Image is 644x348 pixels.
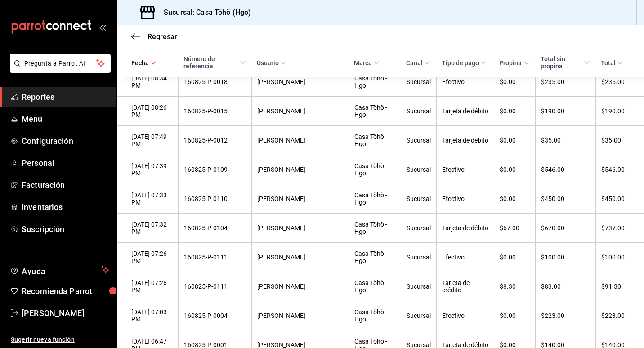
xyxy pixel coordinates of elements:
div: $235.00 [601,78,630,85]
div: $190.00 [541,107,590,115]
div: [DATE] 07:26 PM [131,250,173,264]
div: 160825-P-0004 [184,312,246,319]
div: $670.00 [541,224,590,232]
div: [PERSON_NAME] [257,78,343,85]
div: $100.00 [601,254,630,261]
button: open_drawer_menu [99,23,106,31]
div: $737.00 [601,224,630,232]
div: [PERSON_NAME] [257,312,343,319]
div: Sucursal [407,195,431,202]
span: Personal [22,157,109,169]
div: 160825-P-0015 [184,107,246,115]
div: $546.00 [601,166,630,173]
div: [PERSON_NAME] [257,137,343,144]
div: [DATE] 07:26 PM [131,279,173,294]
div: [DATE] 07:33 PM [131,192,173,206]
div: Sucursal [407,312,431,319]
span: Ayuda [22,264,98,275]
div: Efectivo [442,195,488,202]
div: $83.00 [541,283,590,290]
div: $450.00 [541,195,590,202]
div: Tarjeta de débito [442,107,488,115]
div: $91.30 [601,283,630,290]
div: 160825-P-0111 [184,283,246,290]
div: $35.00 [541,137,590,144]
span: Inventarios [22,201,109,213]
div: Casa Töhö - Hgo [354,250,395,264]
span: Total sin propina [541,55,590,70]
div: $0.00 [500,107,529,115]
span: Total [601,59,623,67]
span: Propina [499,59,529,67]
div: Casa Töhö - Hgo [354,221,395,235]
div: [PERSON_NAME] [257,224,343,232]
div: Sucursal [407,224,431,232]
div: Casa Töhö - Hgo [354,308,395,323]
div: Efectivo [442,166,488,173]
span: [PERSON_NAME] [22,307,109,319]
div: Efectivo [442,312,488,319]
div: Efectivo [442,254,488,261]
div: $235.00 [541,78,590,85]
div: [PERSON_NAME] [257,195,343,202]
span: Número de referencia [183,55,246,70]
div: $0.00 [500,254,529,261]
div: [DATE] 08:34 PM [131,75,173,89]
span: Recomienda Parrot [22,285,109,297]
div: $0.00 [500,166,529,173]
div: [PERSON_NAME] [257,254,343,261]
div: Sucursal [407,166,431,173]
span: Marca [354,59,380,67]
span: Facturación [22,179,109,191]
div: [DATE] 07:03 PM [131,308,173,323]
div: $0.00 [500,195,529,202]
div: 160825-P-0110 [184,195,246,202]
div: $223.00 [601,312,630,319]
div: Casa Töhö - Hgo [354,75,395,89]
span: Suscripción [22,223,109,235]
div: Tarjeta de crédito [442,279,488,294]
div: 160825-P-0018 [184,78,246,85]
span: Reportes [22,91,109,103]
span: Configuración [22,135,109,147]
span: Fecha [131,59,157,67]
button: Regresar [131,32,177,41]
div: $100.00 [541,254,590,261]
span: Pregunta a Parrot AI [24,59,97,68]
div: $0.00 [500,137,529,144]
h3: Sucursal: Casa Töhö (Hgo) [157,7,251,18]
div: Sucursal [407,78,431,85]
div: $546.00 [541,166,590,173]
span: Usuario [257,59,286,67]
a: Pregunta a Parrot AI [6,65,111,75]
div: $450.00 [601,195,630,202]
div: [PERSON_NAME] [257,166,343,173]
div: Tarjeta de débito [442,224,488,232]
div: $223.00 [541,312,590,319]
div: Casa Töhö - Hgo [354,192,395,206]
div: Efectivo [442,78,488,85]
div: 160825-P-0111 [184,254,246,261]
div: 160825-P-0012 [184,137,246,144]
span: Tipo de pago [442,59,487,67]
div: [DATE] 07:49 PM [131,133,173,147]
span: Sugerir nueva función [11,335,109,344]
div: $0.00 [500,78,529,85]
div: Casa Töhö - Hgo [354,162,395,177]
div: Sucursal [407,254,431,261]
div: Tarjeta de débito [442,137,488,144]
div: $8.30 [500,283,529,290]
div: [PERSON_NAME] [257,283,343,290]
div: $35.00 [601,137,630,144]
div: [DATE] 07:32 PM [131,221,173,235]
div: $67.00 [500,224,529,232]
span: Canal [406,59,430,67]
div: Sucursal [407,137,431,144]
div: Casa Töhö - Hgo [354,104,395,118]
div: Sucursal [407,107,431,115]
span: Menú [22,113,109,125]
div: $0.00 [500,312,529,319]
div: [DATE] 08:26 PM [131,104,173,118]
div: Casa Töhö - Hgo [354,279,395,294]
span: Regresar [148,32,177,41]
